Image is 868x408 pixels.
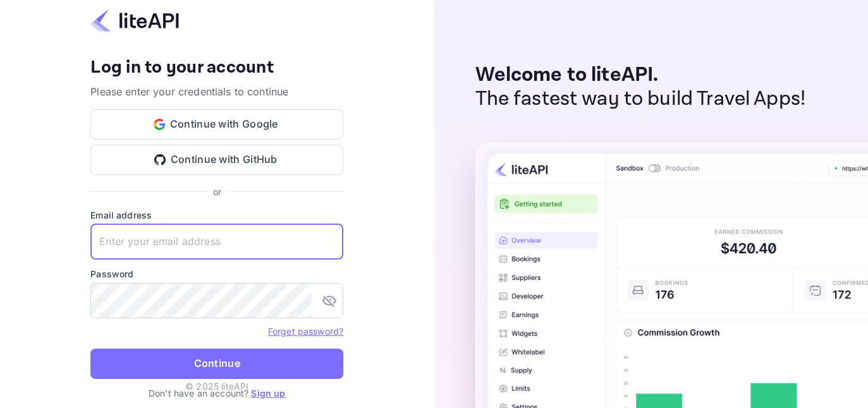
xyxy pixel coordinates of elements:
[90,387,343,400] p: Don't have an account?
[90,224,343,260] input: Enter your email address
[185,380,248,393] p: © 2025 liteAPI
[90,8,179,33] img: liteapi
[213,185,221,198] p: or
[475,63,806,87] p: Welcome to liteAPI.
[90,349,343,379] button: Continue
[90,145,343,175] button: Continue with GitHub
[268,326,343,337] a: Forget password?
[317,288,342,313] button: toggle password visibility
[90,84,343,99] p: Please enter your credentials to continue
[90,208,343,222] label: Email address
[90,57,343,79] h4: Log in to your account
[251,388,285,399] a: Sign up
[90,267,343,280] label: Password
[475,87,806,111] p: The fastest way to build Travel Apps!
[268,325,343,337] a: Forget password?
[90,109,343,140] button: Continue with Google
